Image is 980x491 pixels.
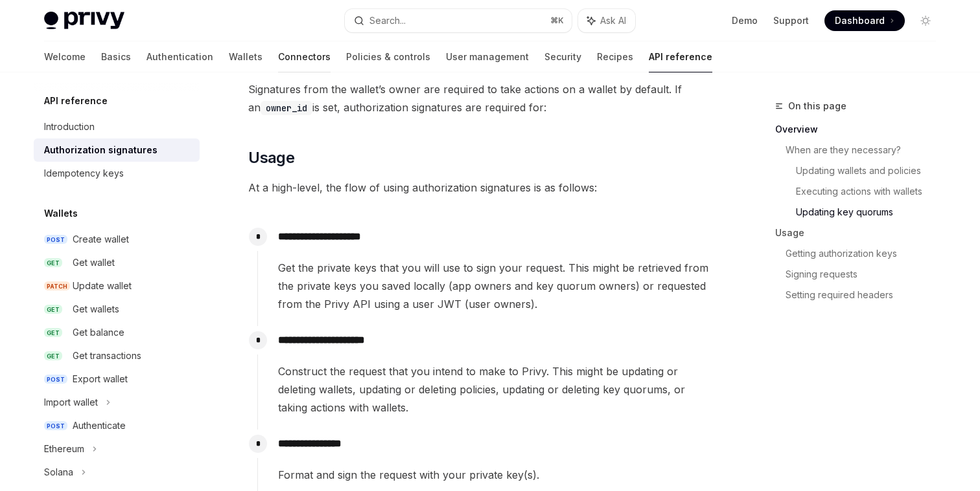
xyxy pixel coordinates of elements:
[34,367,200,391] a: POSTExport wallet
[796,160,946,181] a: Updating wallets and policies
[550,16,564,26] span: ⌘ K
[73,232,129,247] div: Create wallet
[101,41,131,72] a: Basics
[73,371,128,387] div: Export wallet
[775,223,946,243] a: Usage
[44,166,124,181] div: Idempotency keys
[146,41,213,72] a: Authentication
[44,351,62,361] span: GET
[44,464,73,480] div: Solana
[786,140,946,160] a: When are they necessary?
[229,41,262,72] a: Wallets
[44,375,67,384] span: POST
[369,13,406,28] div: Search...
[732,14,758,27] a: Demo
[278,259,715,313] span: Get the private keys that you will use to sign your request. This might be retrieved from the pri...
[34,228,200,251] a: POSTCreate wallet
[73,348,141,364] div: Get transactions
[34,414,200,437] a: POSTAuthenticate
[34,274,200,298] a: PATCHUpdate wallet
[248,147,294,168] span: Usage
[578,9,635,32] button: Ask AI
[278,362,715,417] span: Construct the request that you intend to make to Privy. This might be updating or deleting wallet...
[44,328,62,338] span: GET
[786,285,946,305] a: Setting required headers
[773,14,809,27] a: Support
[796,181,946,202] a: Executing actions with wallets
[34,162,200,185] a: Idempotency keys
[34,251,200,274] a: GETGet wallet
[915,10,936,31] button: Toggle dark mode
[73,418,126,433] div: Authenticate
[34,321,200,344] a: GETGet balance
[835,14,885,27] span: Dashboard
[261,101,312,115] code: owner_id
[44,206,78,221] h5: Wallets
[248,179,716,197] span: At a high-level, the flow of using authorization signatures is as follows:
[34,138,200,162] a: Authorization signatures
[34,115,200,138] a: Introduction
[600,14,626,27] span: Ask AI
[278,41,331,72] a: Connectors
[44,235,67,245] span: POST
[73,325,124,340] div: Get balance
[44,441,84,457] div: Ethereum
[44,119,95,135] div: Introduction
[44,258,62,268] span: GET
[44,281,70,291] span: PATCH
[73,278,132,294] div: Update wallet
[346,41,430,72] a: Policies & controls
[73,301,119,317] div: Get wallets
[34,344,200,367] a: GETGet transactions
[786,243,946,264] a: Getting authorization keys
[446,41,529,72] a: User management
[44,395,98,410] div: Import wallet
[345,9,572,32] button: Search...⌘K
[73,255,115,270] div: Get wallet
[44,41,86,72] a: Welcome
[775,119,946,140] a: Overview
[788,98,846,114] span: On this page
[44,421,67,431] span: POST
[649,41,712,72] a: API reference
[824,10,905,31] a: Dashboard
[34,298,200,321] a: GETGet wallets
[786,264,946,285] a: Signing requests
[544,41,581,72] a: Security
[44,305,62,314] span: GET
[44,142,157,158] div: Authorization signatures
[44,12,124,30] img: light logo
[44,93,108,109] h5: API reference
[796,202,946,223] a: Updating key quorums
[597,41,633,72] a: Recipes
[248,80,716,116] span: Signatures from the wallet’s owner are required to take actions on a wallet by default. If an is ...
[278,466,715,484] div: Format and sign the request with your private key(s).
